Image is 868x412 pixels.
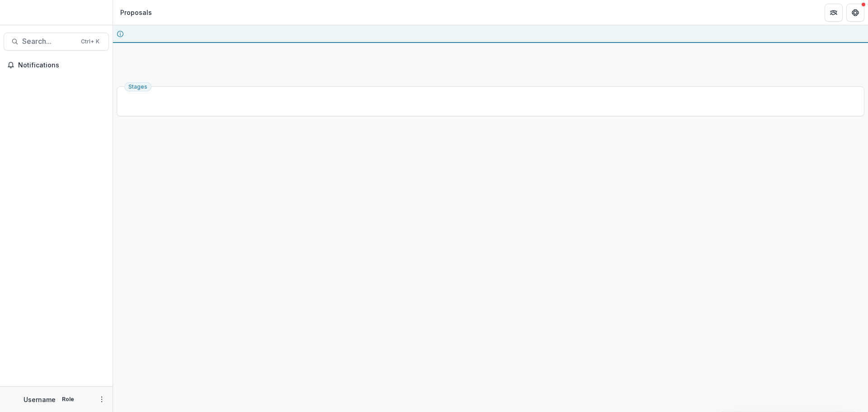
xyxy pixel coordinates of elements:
button: Partners [825,4,843,22]
div: Ctrl + K [79,37,101,47]
div: Proposals [120,8,152,17]
nav: breadcrumb [117,6,156,19]
p: Username [24,395,56,404]
button: Get Help [846,4,864,22]
p: Role [59,395,77,403]
span: Stages [128,84,147,90]
button: Search... [4,33,109,51]
span: Search... [22,37,75,46]
button: More [96,394,107,405]
span: Notifications [18,62,105,69]
button: Notifications [4,58,109,72]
